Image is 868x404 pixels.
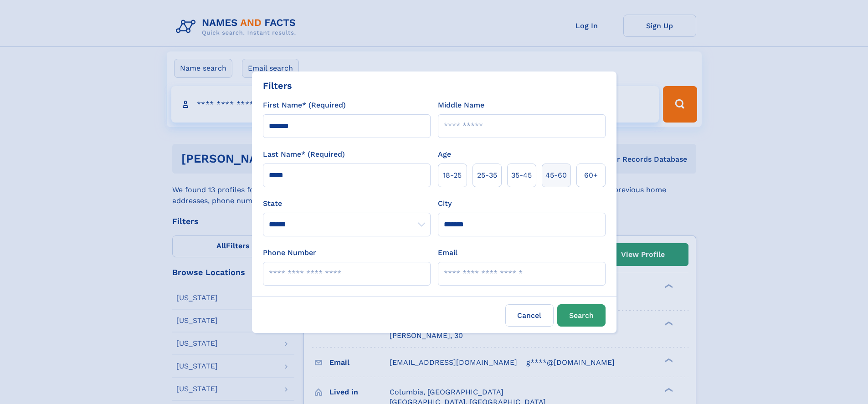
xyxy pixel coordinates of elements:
[263,149,345,160] label: Last Name* (Required)
[438,198,452,209] label: City
[438,100,484,111] label: Middle Name
[545,170,567,181] span: 45‑60
[263,100,346,111] label: First Name* (Required)
[511,170,532,181] span: 35‑45
[438,149,451,160] label: Age
[263,79,292,92] div: Filters
[584,170,598,181] span: 60+
[443,170,462,181] span: 18‑25
[263,198,431,209] label: State
[557,304,606,327] button: Search
[438,247,457,258] label: Email
[477,170,497,181] span: 25‑35
[505,304,554,327] label: Cancel
[263,247,316,258] label: Phone Number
